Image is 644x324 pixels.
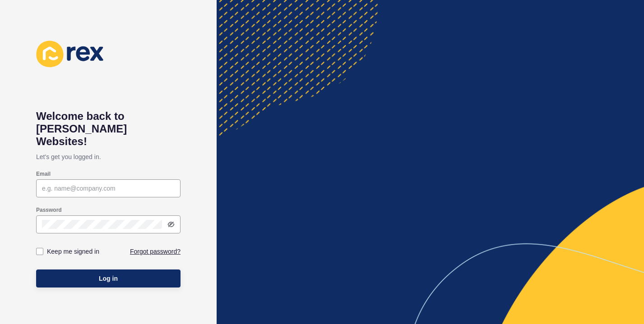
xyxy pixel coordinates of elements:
[36,170,51,178] label: Email
[36,148,181,166] p: Let's get you logged in.
[99,274,118,283] span: Log in
[130,247,181,256] a: Forgot password?
[42,184,175,193] input: e.g. name@company.com
[36,110,181,148] h1: Welcome back to [PERSON_NAME] Websites!
[36,269,181,287] button: Log in
[36,206,62,214] label: Password
[47,247,99,256] label: Keep me signed in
